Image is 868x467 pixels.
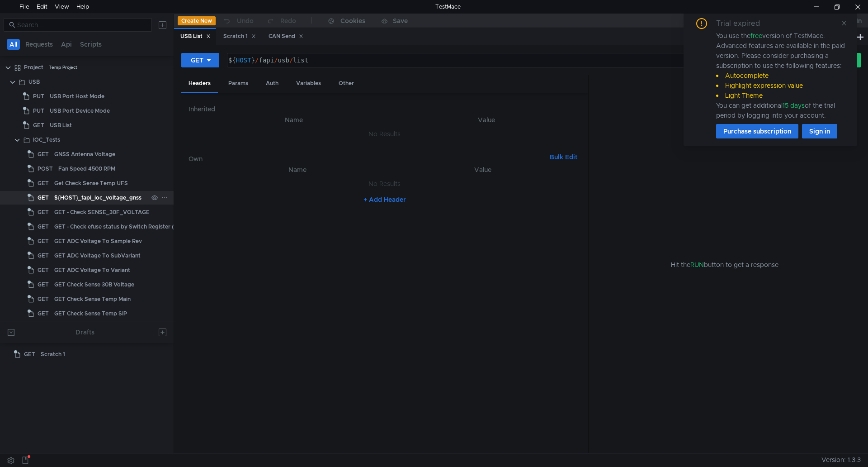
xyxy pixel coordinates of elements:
div: GET ADC Voltage To Variant [54,263,130,277]
div: Get Check Sense Temp UFS [54,176,128,190]
span: GET [38,220,49,233]
div: Cookies [340,15,365,26]
div: GET ADC Voltage To SubVariant [54,249,141,262]
span: GET [38,278,49,291]
h6: Own [189,153,546,164]
span: PUT [33,90,44,103]
th: Value [392,114,581,125]
span: GET [38,292,49,306]
button: All [7,39,20,50]
div: Drafts [75,327,94,338]
div: Params [221,75,255,92]
span: GET [38,176,49,190]
th: Name [196,114,392,125]
div: USB List [180,32,211,41]
span: Hit the button to get a response [671,260,778,270]
div: GET - Check SENSE_30F_VOLTAGE [54,205,150,219]
span: GET [38,263,49,277]
span: GET [38,234,49,248]
div: Trial expired [716,18,771,29]
div: You use the version of TestMace. Advanced features are available in the paid version. Please cons... [716,31,846,120]
div: CAN Send [269,32,303,41]
div: Project [24,61,43,74]
button: + Add Header [360,194,410,205]
div: Save [393,18,408,24]
button: Scripts [77,39,104,50]
div: You can get additional of the trial period by logging into your account. [716,100,846,120]
div: Temp Project [49,61,77,74]
div: IOC_Tests [33,133,60,147]
span: GET [38,148,49,161]
li: Autocomplete [716,71,846,81]
div: Redo [280,15,296,26]
div: USB [28,75,40,89]
span: 15 days [783,101,805,110]
div: GET ADC Voltage To Sample Rev [54,234,142,248]
span: Version: 1.3.3 [821,453,861,467]
div: Other [331,75,361,92]
div: Scratch 1 [223,32,256,41]
div: GET Check Sense Temp SIP [54,307,127,320]
span: POST [38,162,53,176]
span: GET [38,307,49,320]
button: Purchase subscription [716,124,798,138]
div: GET Check Sense 30B Voltage [54,278,134,291]
button: GET [181,53,219,67]
button: Redo [260,14,302,28]
th: Value [392,164,574,175]
div: ${HOST}_fapi_ioc_voltage_gnss [54,191,142,205]
span: GET [38,205,49,219]
span: GET [38,191,49,205]
h6: Inherited [189,104,581,114]
button: Sign in [802,124,837,138]
button: Undo [216,14,260,28]
div: GET - Check efuse status by Switch Register (Detail Status) [54,220,210,233]
li: Light Theme [716,91,846,100]
div: USB Port Device Mode [50,104,110,118]
div: GET Check Sense Temp Main [54,292,131,306]
span: free [750,32,762,40]
button: Create New [178,16,216,25]
div: Variables [289,75,328,92]
button: Api [58,39,75,50]
nz-embed-empty: No Results [368,130,401,138]
span: GET [33,119,44,132]
span: PUT [33,104,44,118]
div: USB Port Host Mode [50,90,104,103]
nz-embed-empty: No Results [368,180,401,188]
div: Undo [237,15,254,26]
span: GET [38,249,49,262]
div: Auth [259,75,286,92]
button: Requests [23,39,56,50]
div: Scratch 1 [41,348,65,361]
div: Headers [181,75,218,93]
th: Name [203,164,392,175]
div: Fan Speed 4500 RPM [58,162,115,176]
span: GET [24,348,35,361]
div: GNSS Antenna Voltage [54,148,115,161]
div: GET [191,55,203,65]
button: Bulk Edit [546,152,581,162]
input: Search... [17,20,146,30]
div: USB List [50,119,72,132]
span: RUN [690,261,704,269]
li: Highlight expression value [716,81,846,91]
